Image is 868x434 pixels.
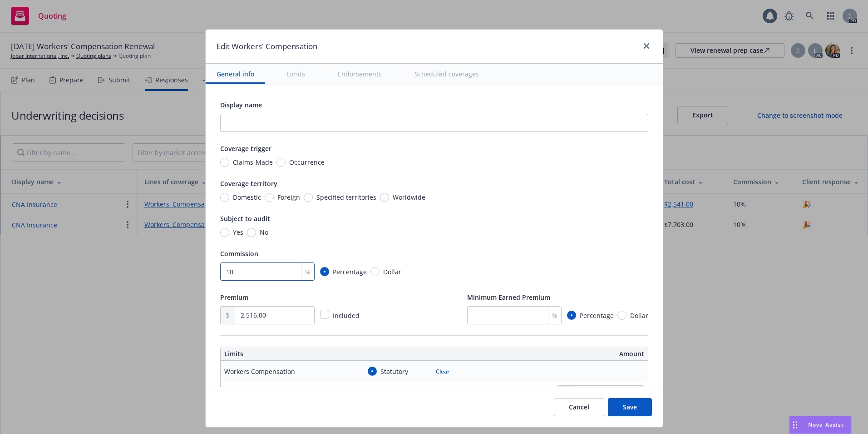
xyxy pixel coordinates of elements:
input: Yes [220,228,229,237]
input: Dollar [370,267,380,276]
input: Specified territories [304,193,313,202]
span: Domestic [233,192,261,202]
span: Coverage trigger [220,144,271,153]
span: Specified territories [316,192,376,202]
span: Foreign [277,192,300,202]
input: Domestic [220,193,229,202]
input: Percentage [567,311,576,320]
button: Nova Assist [789,416,852,434]
input: Dollar [617,311,626,320]
input: No [247,228,256,237]
input: Worldwide [380,193,389,202]
span: Coverage territory [220,179,277,188]
input: Foreign [265,193,274,202]
span: Nova Assist [808,421,844,429]
span: Included [333,311,360,320]
button: Clear [430,365,455,378]
span: Display name [220,101,262,109]
span: Premium [220,293,248,302]
span: Commission [220,249,258,258]
button: Endorsements [327,64,393,84]
span: Dollar [630,311,648,320]
input: 0.00 [235,307,314,324]
span: No [260,227,268,237]
h1: Edit Workers' Compensation [217,40,317,52]
span: % [305,267,311,277]
input: Occurrence [276,158,286,167]
a: close [641,40,652,51]
input: Percentage [320,267,329,276]
span: Statutory [380,367,408,376]
div: Drag to move [789,416,801,434]
th: Amount [439,347,648,361]
span: % [552,311,557,320]
span: Minimum Earned Premium [467,293,550,302]
button: Scheduled coverages [404,64,490,84]
button: General info [206,64,265,84]
span: Worldwide [393,192,425,202]
button: Save [608,398,652,416]
span: Percentage [580,311,614,320]
span: Subject to audit [220,214,270,223]
div: Workers Compensation [224,367,295,376]
span: Occurrence [289,157,325,167]
span: Percentage [333,267,367,277]
span: Claims-Made [233,157,273,167]
button: Limits [276,64,316,84]
input: Claims-Made [220,158,229,167]
input: 0.00 [572,386,643,399]
span: Dollar [383,267,401,277]
button: Cancel [554,398,604,416]
input: Statutory [368,367,377,376]
th: Limits [221,347,391,361]
span: Yes [233,227,243,237]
